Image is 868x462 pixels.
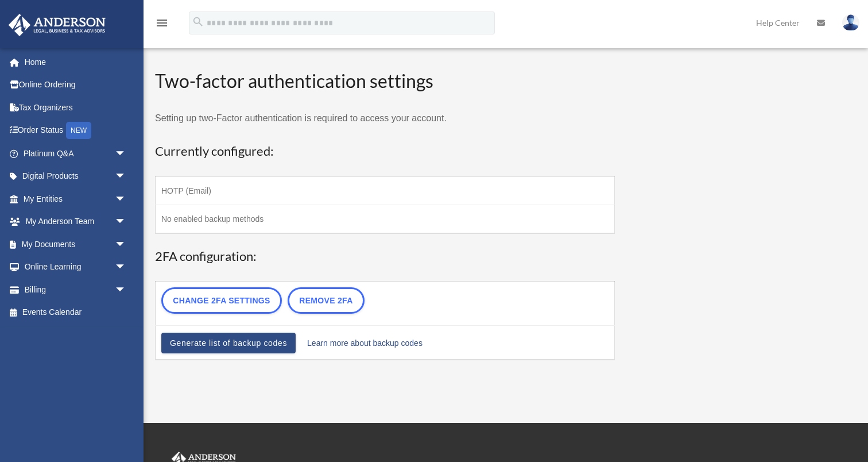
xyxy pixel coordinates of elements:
span: arrow_drop_down [115,165,138,188]
a: Remove 2FA [288,287,365,314]
a: Order StatusNEW [8,119,144,143]
a: My Entitiesarrow_drop_down [8,187,144,210]
td: HOTP (Email) [156,176,615,205]
span: arrow_drop_down [115,256,138,279]
span: arrow_drop_down [115,278,138,302]
span: arrow_drop_down [115,210,138,234]
h2: Two-factor authentication settings [155,68,615,94]
a: Platinum Q&Aarrow_drop_down [8,142,144,165]
a: Online Learningarrow_drop_down [8,256,144,279]
a: Digital Productsarrow_drop_down [8,165,144,188]
a: Billingarrow_drop_down [8,278,144,301]
a: Tax Organizers [8,96,144,119]
h3: 2FA configuration: [155,248,615,265]
a: My Documentsarrow_drop_down [8,233,144,256]
i: search [192,16,204,28]
p: Setting up two-Factor authentication is required to access your account. [155,110,615,126]
a: menu [155,20,169,30]
a: Change 2FA settings [161,287,282,314]
img: Anderson Advisors Platinum Portal [5,14,109,36]
div: NEW [66,122,91,139]
a: Learn more about backup codes [307,335,423,351]
a: Generate list of backup codes [161,333,296,353]
td: No enabled backup methods [156,205,615,233]
span: arrow_drop_down [115,142,138,165]
a: Online Ordering [8,74,144,97]
span: arrow_drop_down [115,233,138,256]
i: menu [155,16,169,30]
h3: Currently configured: [155,143,615,160]
img: User Pic [842,14,859,31]
span: arrow_drop_down [115,187,138,211]
a: Home [8,51,144,74]
a: My Anderson Teamarrow_drop_down [8,210,144,233]
a: Events Calendar [8,301,144,324]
